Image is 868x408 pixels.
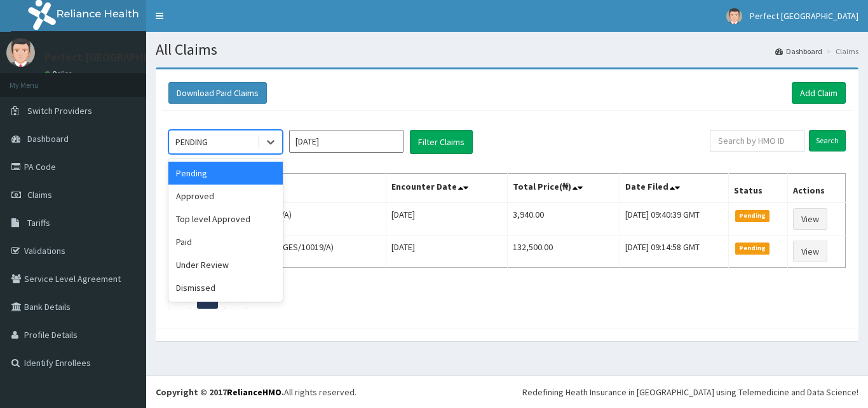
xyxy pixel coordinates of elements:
[168,276,283,299] div: Dismissed
[726,8,742,24] img: User Image
[620,236,728,268] td: [DATE] 09:14:58 GMT
[168,253,283,276] div: Under Review
[507,174,620,203] th: Total Price(₦)
[793,241,827,262] a: View
[386,174,507,203] th: Encounter Date
[824,46,858,57] li: Claims
[168,230,283,253] div: Paid
[775,46,822,57] a: Dashboard
[146,376,868,408] footer: All rights reserved.
[386,202,507,236] td: [DATE]
[156,41,858,58] h1: All Claims
[710,130,804,151] input: Search by HMO ID
[809,130,846,151] input: Search
[27,133,69,144] span: Dashboard
[620,202,728,236] td: [DATE] 09:40:39 GMT
[289,130,403,153] input: Select Month and Year
[507,236,620,268] td: 132,500.00
[728,174,788,203] th: Status
[27,105,92,116] span: Switch Providers
[156,386,284,398] strong: Copyright © 2017 .
[735,243,770,254] span: Pending
[735,210,770,222] span: Pending
[44,69,75,78] a: Online
[27,217,50,229] span: Tariffs
[6,38,35,67] img: User Image
[620,174,728,203] th: Date Filed
[227,386,281,398] a: RelianceHMO
[44,52,190,63] p: Perfect [GEOGRAPHIC_DATA]
[175,136,208,148] div: PENDING
[792,82,846,104] a: Add Claim
[522,386,858,398] div: Redefining Heath Insurance in [GEOGRAPHIC_DATA] using Telemedicine and Data Science!
[386,236,507,268] td: [DATE]
[27,189,52,200] span: Claims
[788,174,846,203] th: Actions
[793,208,827,230] a: View
[507,202,620,236] td: 3,940.00
[168,82,267,104] button: Download Paid Claims
[168,185,283,208] div: Approved
[410,130,473,154] button: Filter Claims
[168,208,283,230] div: Top level Approved
[750,10,858,22] span: Perfect [GEOGRAPHIC_DATA]
[168,162,283,185] div: Pending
